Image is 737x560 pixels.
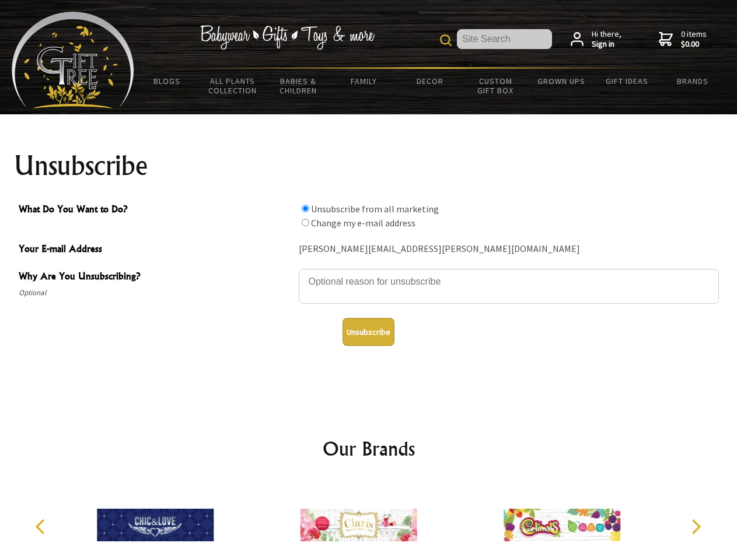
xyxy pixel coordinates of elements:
a: Babies & Children [266,69,331,103]
a: Decor [397,69,463,93]
img: Babyware - Gifts - Toys and more... [12,12,134,108]
input: Site Search [457,29,552,49]
strong: $0.00 [681,39,707,50]
button: Previous [29,514,55,540]
a: BLOGS [134,69,200,93]
a: Grown Ups [528,69,594,93]
label: Change my e-mail address [311,217,415,229]
span: Hi there, [592,29,621,50]
h2: Our Brands [23,435,714,463]
strong: Sign in [592,39,621,50]
label: Unsubscribe from all marketing [311,203,439,215]
a: Custom Gift Box [463,69,529,103]
a: 0 items$0.00 [659,29,707,50]
div: [PERSON_NAME][EMAIL_ADDRESS][PERSON_NAME][DOMAIN_NAME] [299,240,719,258]
span: 0 items [681,29,707,50]
a: Hi there,Sign in [571,29,621,50]
input: What Do You Want to Do? [302,219,309,226]
span: Why Are You Unsubscribing? [19,269,293,286]
img: Babywear - Gifts - Toys & more [200,25,375,50]
a: Gift Ideas [594,69,660,93]
button: Next [683,514,708,540]
span: What Do You Want to Do? [19,202,293,219]
a: All Plants Collection [200,69,266,103]
h1: Unsubscribe [14,152,724,180]
span: Optional [19,286,293,300]
button: Unsubscribe [343,318,394,346]
textarea: Why Are You Unsubscribing? [299,269,719,304]
span: Your E-mail Address [19,242,293,258]
img: product search [440,34,452,46]
a: Family [331,69,397,93]
a: Brands [660,69,726,93]
input: What Do You Want to Do? [302,205,309,212]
